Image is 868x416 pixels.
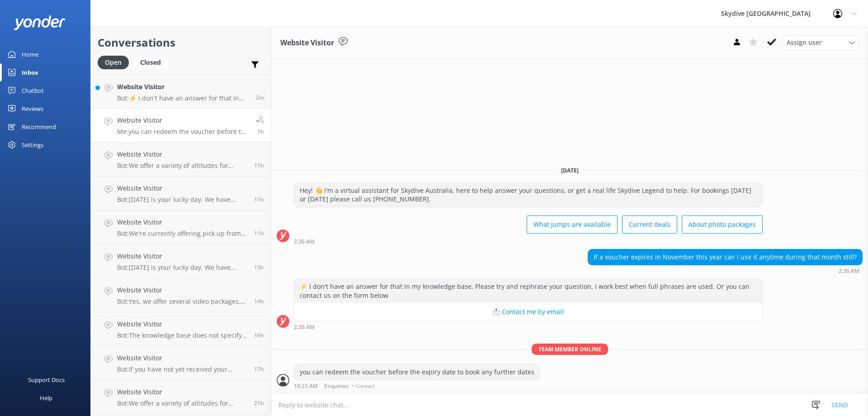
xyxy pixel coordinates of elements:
[28,371,65,389] div: Support Docs
[91,177,271,210] a: Website VisitorBot:[DATE] is your lucky day. We have exclusive offers when you book direct! Visit...
[133,56,168,69] div: Closed
[117,82,249,92] h4: Website Visitor
[117,285,247,295] h4: Website Visitor
[254,230,264,237] span: Sep 09 2025 11:52pm (UTC +10:00) Australia/Brisbane
[294,383,540,389] div: Sep 10 2025 10:23am (UTC +10:00) Australia/Brisbane
[91,244,271,278] a: Website VisitorBot:[DATE] is your lucky day. We have exclusive offers when you book direct! Visit...
[98,57,133,67] a: Open
[91,109,271,143] a: Website VisitorMe:you can redeem the voucher before the expiry date to book any further dates1h
[91,278,271,312] a: Website VisitorBot:Yes, we offer several video packages. The Handicam photos and video package is...
[22,118,56,136] div: Recommend
[98,34,264,51] h2: Conversations
[91,312,271,346] a: Website VisitorBot:The knowledge base does not specify pick-up locations for [GEOGRAPHIC_DATA]. F...
[682,215,763,234] button: About photo packages
[527,215,618,234] button: What jumps are available
[588,268,863,274] div: Sep 10 2025 02:36am (UTC +10:00) Australia/Brisbane
[254,399,264,407] span: Sep 09 2025 02:45pm (UTC +10:00) Australia/Brisbane
[294,383,318,389] strong: 10:23 AM
[117,149,247,159] h4: Website Visitor
[40,389,52,407] div: Help
[622,215,677,234] button: Current deals
[294,303,762,321] button: 📩 Contact me by email
[117,230,247,238] p: Bot: We're currently offering pick up from the majority of our locations. Please check online to ...
[257,128,264,135] span: Sep 10 2025 10:23am (UTC +10:00) Australia/Brisbane
[787,38,822,48] span: Assign user
[117,353,247,363] h4: Website Visitor
[117,94,249,102] p: Bot: ⚡ I don't have an answer for that in my knowledge base. Please try and rephrase your questio...
[254,162,264,169] span: Sep 10 2025 12:47am (UTC +10:00) Australia/Brisbane
[256,94,264,101] span: Sep 10 2025 11:44am (UTC +10:00) Australia/Brisbane
[117,162,247,170] p: Bot: We offer a variety of altitudes for skydiving, with all dropzones providing jumps up to 15,0...
[352,383,374,389] span: • Unread
[22,45,38,63] div: Home
[91,346,271,380] a: Website VisitorBot:If you have not yet received your confirmation email, please check your junk/s...
[117,399,247,407] p: Bot: We offer a variety of altitudes for skydiving, with all dropzones providing jumps up to 15,0...
[22,81,44,100] div: Chatbot
[117,128,249,136] p: Me: you can redeem the voucher before the expiry date to book any further dates
[254,331,264,339] span: Sep 09 2025 07:11pm (UTC +10:00) Australia/Brisbane
[22,136,43,154] div: Settings
[91,143,271,177] a: Website VisitorBot:We offer a variety of altitudes for skydiving, with all dropzones providing ju...
[117,319,247,329] h4: Website Visitor
[280,37,334,49] h3: Website Visitor
[117,331,247,339] p: Bot: The knowledge base does not specify pick-up locations for [GEOGRAPHIC_DATA]. For detailed in...
[133,57,172,67] a: Closed
[532,344,608,355] span: Team member online
[294,324,763,330] div: Sep 10 2025 02:36am (UTC +10:00) Australia/Brisbane
[98,56,129,69] div: Open
[294,238,763,244] div: Sep 10 2025 02:36am (UTC +10:00) Australia/Brisbane
[14,15,66,30] img: yonder-white-logo.png
[294,183,762,207] div: Hey! 👋 I'm a virtual assistant for Skydive Australia, here to help answer your questions, or get ...
[782,35,859,50] div: Assign User
[254,196,264,203] span: Sep 10 2025 12:23am (UTC +10:00) Australia/Brisbane
[556,167,584,174] span: [DATE]
[254,297,264,305] span: Sep 09 2025 09:20pm (UTC +10:00) Australia/Brisbane
[294,239,315,244] strong: 2:36 AM
[254,365,264,373] span: Sep 09 2025 06:13pm (UTC +10:00) Australia/Brisbane
[117,297,247,306] p: Bot: Yes, we offer several video packages. The Handicam photos and video package is $179 per pers...
[294,279,762,303] div: ⚡ I don't have an answer for that in my knowledge base. Please try and rephrase your question, I ...
[117,196,247,204] p: Bot: [DATE] is your lucky day. We have exclusive offers when you book direct! Visit our specials ...
[22,100,43,118] div: Reviews
[91,380,271,414] a: Website VisitorBot:We offer a variety of altitudes for skydiving, with all dropzones providing ju...
[324,383,349,389] span: Enquiries
[117,263,247,272] p: Bot: [DATE] is your lucky day. We have exclusive offers when you book direct! Visit our specials ...
[117,183,247,193] h4: Website Visitor
[117,251,247,261] h4: Website Visitor
[117,365,247,373] p: Bot: If you have not yet received your confirmation email, please check your junk/spam folder in ...
[22,63,38,81] div: Inbox
[91,75,271,109] a: Website VisitorBot:⚡ I don't have an answer for that in my knowledge base. Please try and rephras...
[254,263,264,271] span: Sep 09 2025 10:19pm (UTC +10:00) Australia/Brisbane
[294,364,540,380] div: you can redeem the voucher before the expiry date to book any further dates
[294,325,315,330] strong: 2:36 AM
[117,217,247,227] h4: Website Visitor
[117,387,247,397] h4: Website Visitor
[91,210,271,244] a: Website VisitorBot:We're currently offering pick up from the majority of our locations. Please ch...
[839,268,859,274] strong: 2:36 AM
[117,115,249,125] h4: Website Visitor
[588,249,862,265] div: If a voucher expires in November this year can I use it anytime during that month still?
